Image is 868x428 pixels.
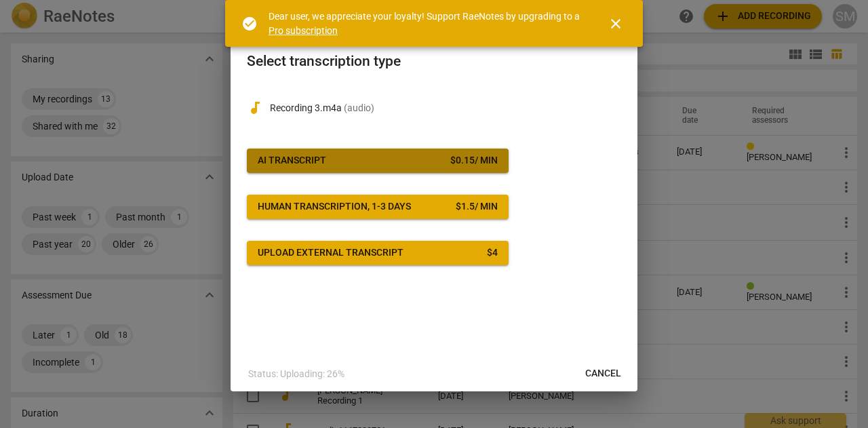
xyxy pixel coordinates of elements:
button: Human transcription, 1-3 days$1.5/ min [247,195,509,219]
div: Human transcription, 1-3 days [258,200,411,214]
button: Cancel [574,362,632,386]
button: Upload external transcript$4 [247,241,509,265]
span: audiotrack [247,100,263,116]
div: $ 4 [487,246,498,260]
div: Upload external transcript [258,246,403,260]
p: Recording 3.m4a(audio) [270,101,621,115]
div: AI Transcript [258,154,326,168]
div: Dear user, we appreciate your loyalty! Support RaeNotes by upgrading to a [269,9,583,37]
span: Cancel [585,367,621,381]
button: Close [599,7,632,40]
span: check_circle [241,16,258,32]
h2: Select transcription type [247,53,621,70]
p: Status: Uploading: 26% [248,367,344,381]
span: ( audio ) [344,102,374,113]
div: $ 1.5 / min [456,200,498,214]
span: close [608,16,624,32]
button: AI Transcript$0.15/ min [247,149,509,173]
a: Pro subscription [269,25,338,36]
div: $ 0.15 / min [450,154,498,168]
